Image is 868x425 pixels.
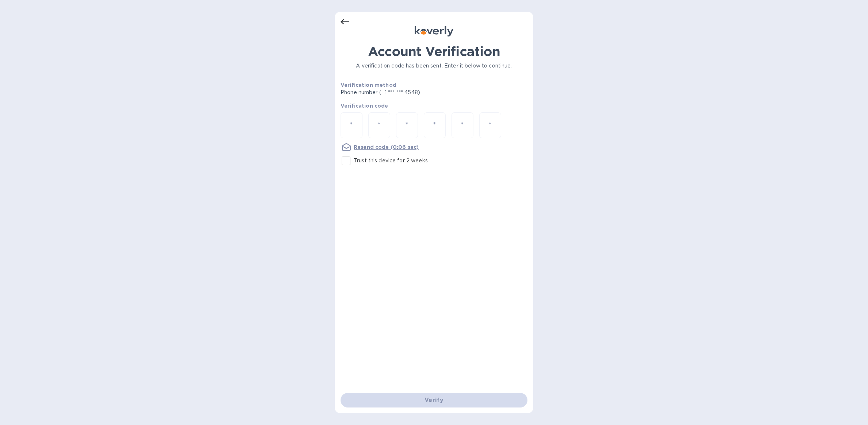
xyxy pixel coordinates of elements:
p: Verification code [341,102,527,109]
p: Phone number (+1 *** *** 4548) [341,89,476,96]
p: Trust this device for 2 weeks [354,157,428,165]
u: Resend code (0:06 sec) [354,144,419,150]
h1: Account Verification [341,44,527,59]
p: A verification code has been sent. Enter it below to continue. [341,62,527,70]
b: Verification method [341,82,396,88]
